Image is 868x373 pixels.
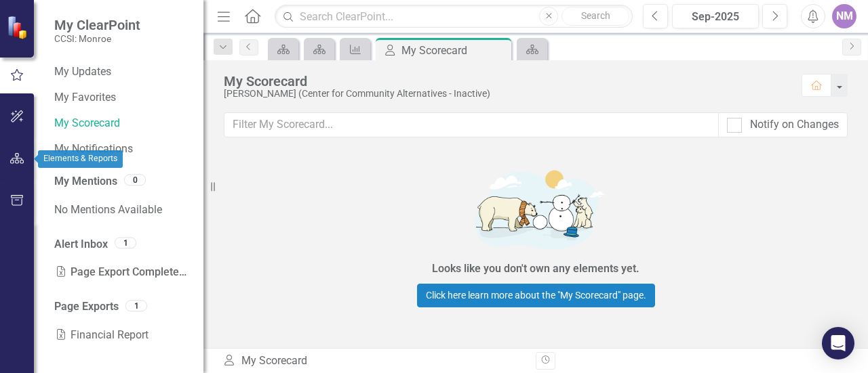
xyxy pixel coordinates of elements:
[561,7,629,26] button: Search
[54,237,108,253] a: Alert Inbox
[125,300,147,311] div: 1
[822,327,854,359] div: Open Intercom Messenger
[750,117,839,133] div: Notify on Changes
[54,17,140,33] span: My ClearPoint
[54,259,190,286] div: Page Export Completed: Financial Report
[54,196,190,223] div: No Mentions Available
[54,141,190,157] a: My Notifications
[54,174,117,190] a: My Mentions
[224,112,719,137] input: Filter My Scorecard...
[677,9,754,25] div: Sep-2025
[581,10,610,21] span: Search
[38,150,123,168] div: Elements & Reports
[672,4,759,28] button: Sep-2025
[54,33,140,44] small: CCSI: Monroe
[224,89,788,99] div: [PERSON_NAME] (Center for Community Alternatives - Inactive)
[332,160,739,258] img: Getting started
[275,5,633,28] input: Search ClearPoint...
[222,353,526,369] div: My Scorecard
[7,15,31,39] img: ClearPoint Strategy
[54,322,190,349] a: Financial Report
[224,74,788,89] div: My Scorecard
[54,116,190,131] a: My Scorecard
[832,4,856,28] button: NM
[417,284,655,307] a: Click here learn more about the "My Scorecard" page.
[54,90,190,106] a: My Favorites
[54,64,190,80] a: My Updates
[432,261,639,277] div: Looks like you don't own any elements yet.
[124,174,146,185] div: 0
[115,237,136,248] div: 1
[54,299,119,315] a: Page Exports
[401,42,508,59] div: My Scorecard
